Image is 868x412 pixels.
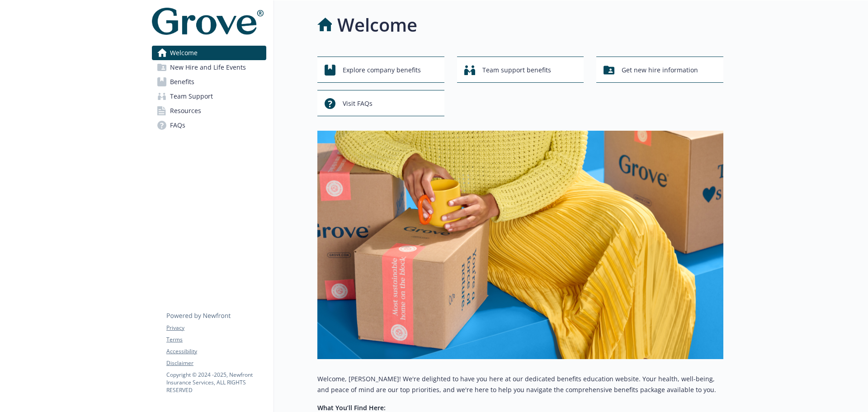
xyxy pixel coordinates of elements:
span: Welcome [170,46,198,60]
a: FAQs [152,118,266,133]
span: Visit FAQs [343,95,373,112]
a: Terms [166,336,266,344]
button: Explore company benefits [317,57,444,83]
button: Get new hire information [596,57,723,83]
a: New Hire and Life Events [152,60,266,75]
a: Resources [152,104,266,118]
h1: Welcome [337,11,417,38]
strong: What You’ll Find Here: [317,403,386,412]
a: Privacy [166,324,266,332]
a: Accessibility [166,347,266,355]
span: Team Support [170,89,213,104]
button: Visit FAQs [317,90,444,116]
span: Resources [170,104,201,118]
a: Benefits [152,75,266,89]
a: Disclaimer [166,359,266,367]
p: Welcome, [PERSON_NAME]! We're delighted to have you here at our dedicated benefits education webs... [317,374,723,395]
span: FAQs [170,118,185,133]
img: overview page banner [317,131,723,359]
a: Welcome [152,46,266,60]
span: Get new hire information [622,62,698,79]
span: Explore company benefits [343,62,421,79]
span: Team support benefits [482,62,551,79]
a: Team Support [152,89,266,104]
p: Copyright © 2024 - 2025 , Newfront Insurance Services, ALL RIGHTS RESERVED [166,371,266,394]
button: Team support benefits [457,57,584,83]
span: Benefits [170,75,194,89]
span: New Hire and Life Events [170,60,246,75]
